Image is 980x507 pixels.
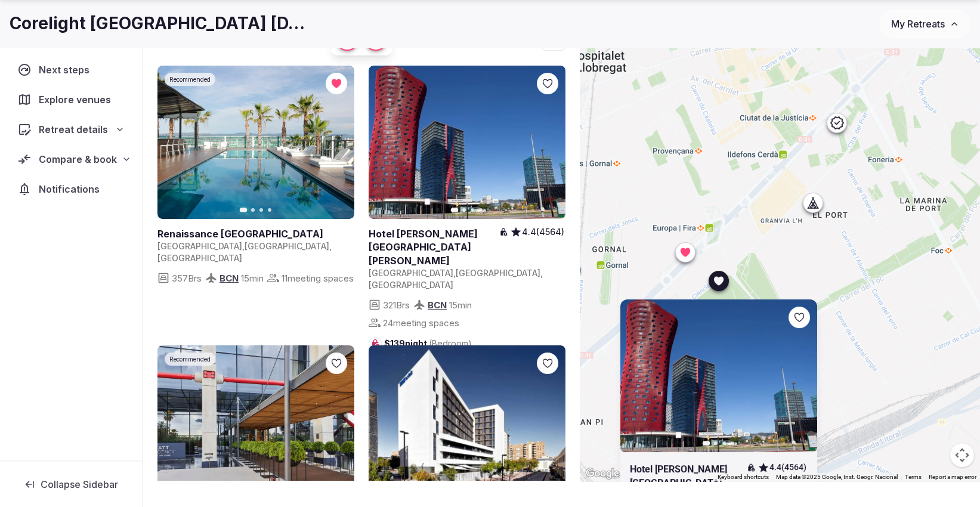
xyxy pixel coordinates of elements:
[453,268,456,278] span: ,
[240,208,248,212] button: Go to slide 1
[950,443,974,467] button: Map camera controls
[39,182,104,196] span: Notifications
[242,241,245,251] span: ,
[451,208,459,212] button: Go to slide 1
[268,208,271,212] button: Go to slide 4
[157,345,354,499] a: View Hyatt Regency Barcelona Tower
[157,66,354,219] a: View Renaissance Barcelona Fira Hotel
[251,208,255,212] button: Go to slide 2
[220,273,239,284] a: BCN
[329,241,332,251] span: ,
[905,474,922,480] a: Terms
[722,441,725,445] button: Go to slide 3
[583,466,622,481] img: Google
[39,63,94,77] span: Next steps
[629,463,746,503] a: View venue
[41,478,118,490] span: Collapse Sidebar
[718,473,769,481] button: Keyboard shortcuts
[165,73,215,86] div: Recommended
[39,92,116,107] span: Explore venues
[449,299,472,311] span: 15 min
[245,241,329,251] span: [GEOGRAPHIC_DATA]
[428,299,447,311] a: BCN
[157,241,242,251] span: [GEOGRAPHIC_DATA]
[157,227,354,240] h2: Renaissance [GEOGRAPHIC_DATA]
[429,338,472,348] span: (Bedroom)
[479,208,483,212] button: Go to slide 4
[369,227,499,267] a: View venue
[10,57,132,82] a: Next steps
[540,268,543,278] span: ,
[369,345,565,499] a: View Hotel SB Plaza Europa 4*
[929,474,976,480] a: Report a map error
[259,208,263,212] button: Go to slide 3
[769,462,806,474] span: 4.4 (4564)
[241,272,264,285] span: 15 min
[169,75,211,84] span: Recommended
[383,317,459,329] span: 24 meeting spaces
[157,227,354,240] a: View venue
[10,177,132,202] a: Notifications
[456,268,540,278] span: [GEOGRAPHIC_DATA]
[730,441,734,445] button: Go to slide 4
[713,441,717,445] button: Go to slide 2
[39,152,117,166] span: Compare & book
[702,441,710,446] button: Go to slide 1
[172,272,202,285] span: 357 Brs
[369,66,565,219] a: View Hotel Santos Porta Fira
[522,226,564,238] span: 4.4 (4564)
[462,208,466,212] button: Go to slide 2
[165,353,215,366] div: Recommended
[620,299,817,453] a: View Hotel Santos Porta Fira
[384,338,472,350] span: $139 night
[10,87,132,112] a: Explore venues
[369,280,453,290] span: [GEOGRAPHIC_DATA]
[369,227,499,267] h2: Hotel [PERSON_NAME][GEOGRAPHIC_DATA][PERSON_NAME]
[757,462,807,474] button: 4.4(4564)
[383,299,410,311] span: 321 Brs
[10,471,132,497] button: Collapse Sidebar
[880,9,970,39] button: My Retreats
[510,226,565,238] button: 4.4(4564)
[10,12,315,35] h1: Corelight [GEOGRAPHIC_DATA] [DATE]
[169,355,211,363] span: Recommended
[629,463,746,503] h2: Hotel [PERSON_NAME][GEOGRAPHIC_DATA][PERSON_NAME]
[583,466,622,481] a: Open this area in Google Maps (opens a new window)
[282,272,354,285] span: 11 meeting spaces
[776,474,898,480] span: Map data ©2025 Google, Inst. Geogr. Nacional
[471,208,474,212] button: Go to slide 3
[369,268,453,278] span: [GEOGRAPHIC_DATA]
[157,253,242,263] span: [GEOGRAPHIC_DATA]
[891,18,945,30] span: My Retreats
[39,122,108,137] span: Retreat details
